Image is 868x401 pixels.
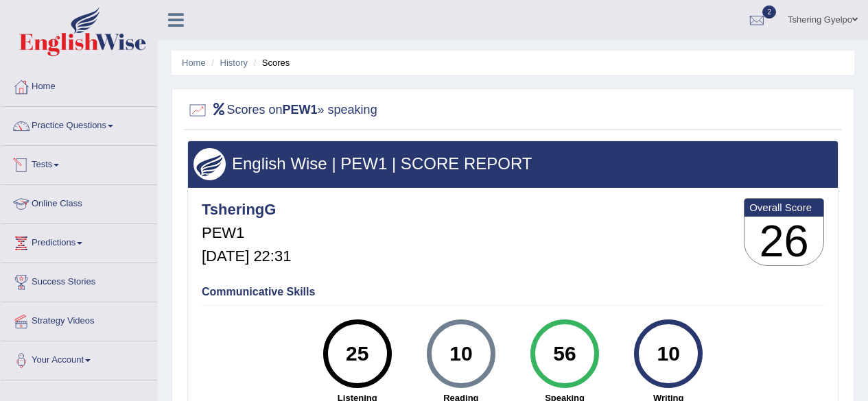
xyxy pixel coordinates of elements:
[1,146,157,180] a: Tests
[283,103,318,117] b: PEW1
[202,225,291,241] h5: PEW1
[749,202,819,213] b: Overall Score
[1,185,157,219] a: Online Class
[202,286,824,298] h4: Communicative Skills
[1,224,157,258] a: Predictions
[744,217,823,266] h3: 26
[332,325,382,382] div: 25
[202,202,291,218] h4: TsheringG
[187,100,377,121] h2: Scores on » speaking
[250,56,290,69] li: Scores
[1,302,157,337] a: Strategy Videos
[1,263,157,297] a: Success Stories
[220,58,248,68] a: History
[182,58,206,68] a: Home
[193,148,226,180] img: wings.png
[1,341,157,376] a: Your Account
[1,68,157,102] a: Home
[762,5,776,19] span: 2
[193,155,832,173] h3: English Wise | PEW1 | SCORE REPORT
[202,248,291,265] h5: [DATE] 22:31
[436,325,486,382] div: 10
[539,325,589,382] div: 56
[644,325,694,382] div: 10
[1,107,157,141] a: Practice Questions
